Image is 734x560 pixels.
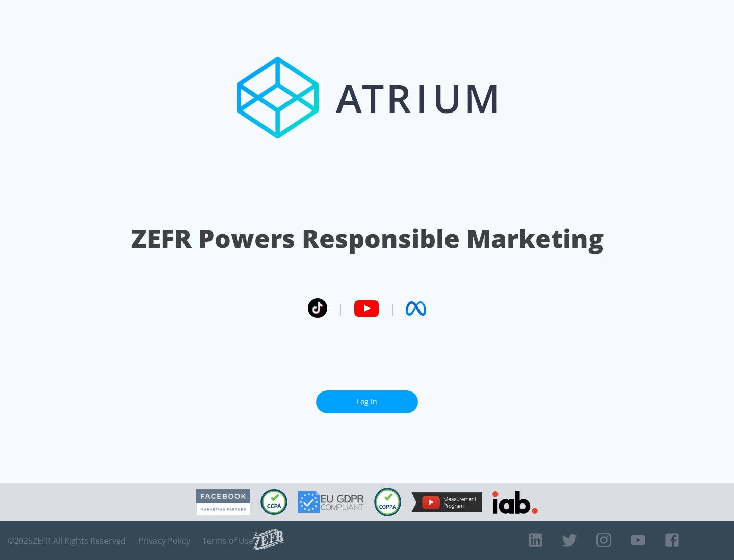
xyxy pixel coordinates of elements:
span: © 2025 ZEFR All Rights Reserved [8,536,126,546]
img: YouTube Measurement Program [411,492,482,512]
a: Log In [316,390,418,413]
h1: ZEFR Powers Responsible Marketing [131,221,604,256]
a: Privacy Policy [138,536,190,546]
a: Terms of Use [202,536,253,546]
img: COPPA Compliant [374,488,401,516]
img: GDPR Compliant [298,491,364,513]
img: IAB [492,491,538,514]
span: | [389,301,396,316]
span: | [337,301,344,316]
img: CCPA Compliant [260,489,287,515]
img: Facebook Marketing Partner [196,489,250,515]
